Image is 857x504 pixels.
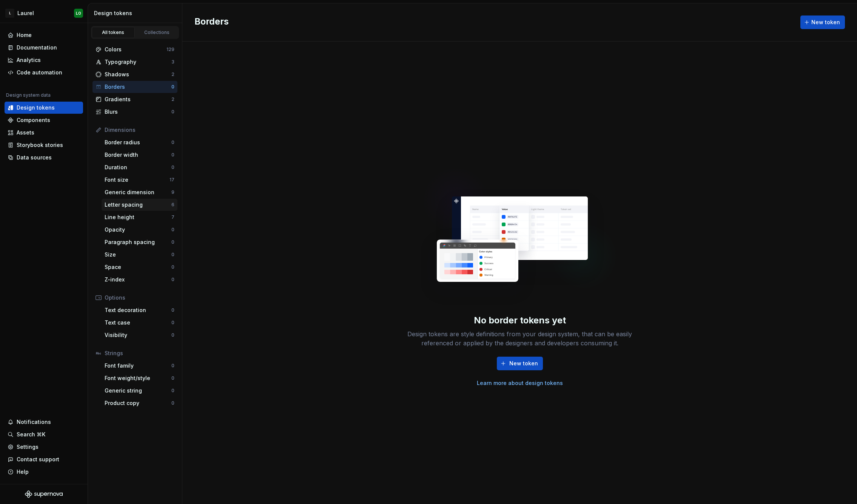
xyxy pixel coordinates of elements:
[399,329,641,348] div: Design tokens are style definitions from your design system, that can be easily referenced or app...
[102,149,177,161] a: Border width0
[102,317,177,329] a: Text case0
[171,239,174,245] div: 0
[105,362,171,369] div: Font family
[6,92,51,98] div: Design system data
[105,126,174,134] div: Dimensions
[102,304,177,316] a: Text decoration0
[5,441,83,453] a: Settings
[5,54,83,66] a: Analytics
[17,443,39,451] div: Settings
[2,5,86,21] button: LLaurelLO
[105,176,170,184] div: Font size
[509,360,538,367] span: New token
[17,456,59,463] div: Contact support
[17,129,34,136] div: Assets
[166,46,174,53] div: 129
[138,29,176,36] div: Collections
[102,360,177,372] a: Font family0
[17,468,29,476] div: Help
[102,161,177,173] a: Duration0
[105,276,171,283] div: Z-index
[105,164,171,171] div: Duration
[105,331,171,339] div: Visibility
[800,15,845,29] button: New token
[171,400,174,406] div: 0
[17,44,57,51] div: Documentation
[17,104,55,111] div: Design tokens
[105,58,171,66] div: Typography
[105,108,171,116] div: Blurs
[94,29,132,36] div: All tokens
[76,10,81,16] div: LO
[5,114,83,126] a: Components
[105,201,171,209] div: Letter spacing
[105,213,171,221] div: Line height
[5,466,83,478] button: Help
[17,31,32,39] div: Home
[102,174,177,186] a: Font size17
[497,357,543,370] button: New token
[171,214,174,220] div: 7
[171,109,174,115] div: 0
[17,116,50,124] div: Components
[171,189,174,195] div: 9
[105,151,171,159] div: Border width
[17,9,34,17] div: Laurel
[5,139,83,151] a: Storybook stories
[105,251,171,258] div: Size
[171,202,174,208] div: 6
[105,238,171,246] div: Paragraph spacing
[5,127,83,139] a: Assets
[102,236,177,248] a: Paragraph spacing0
[171,84,174,90] div: 0
[171,71,174,77] div: 2
[171,139,174,145] div: 0
[102,261,177,273] a: Space0
[171,164,174,170] div: 0
[92,106,177,118] a: Blurs0
[94,9,179,17] div: Design tokens
[17,141,63,149] div: Storybook stories
[5,453,83,465] button: Contact support
[105,306,171,314] div: Text decoration
[105,399,171,407] div: Product copy
[25,490,63,498] svg: Supernova Logo
[5,42,83,54] a: Documentation
[477,379,563,387] a: Learn more about design tokens
[171,264,174,270] div: 0
[105,263,171,271] div: Space
[92,68,177,80] a: Shadows2
[102,372,177,384] a: Font weight/style0
[5,102,83,114] a: Design tokens
[171,332,174,338] div: 0
[105,71,171,78] div: Shadows
[171,252,174,258] div: 0
[171,363,174,369] div: 0
[102,397,177,409] a: Product copy0
[102,224,177,236] a: Opacity0
[105,96,171,103] div: Gradients
[92,43,177,56] a: Colors129
[102,186,177,198] a: Generic dimension9
[102,211,177,223] a: Line height7
[102,329,177,341] a: Visibility0
[102,274,177,286] a: Z-index0
[102,136,177,148] a: Border radius0
[5,9,14,18] div: L
[171,96,174,102] div: 2
[102,249,177,261] a: Size0
[17,154,52,161] div: Data sources
[170,177,174,183] div: 17
[17,69,62,76] div: Code automation
[5,416,83,428] button: Notifications
[102,199,177,211] a: Letter spacing6
[171,375,174,381] div: 0
[5,29,83,41] a: Home
[171,307,174,313] div: 0
[194,15,229,29] h2: Borders
[105,226,171,233] div: Opacity
[811,19,840,26] span: New token
[171,227,174,233] div: 0
[171,320,174,326] div: 0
